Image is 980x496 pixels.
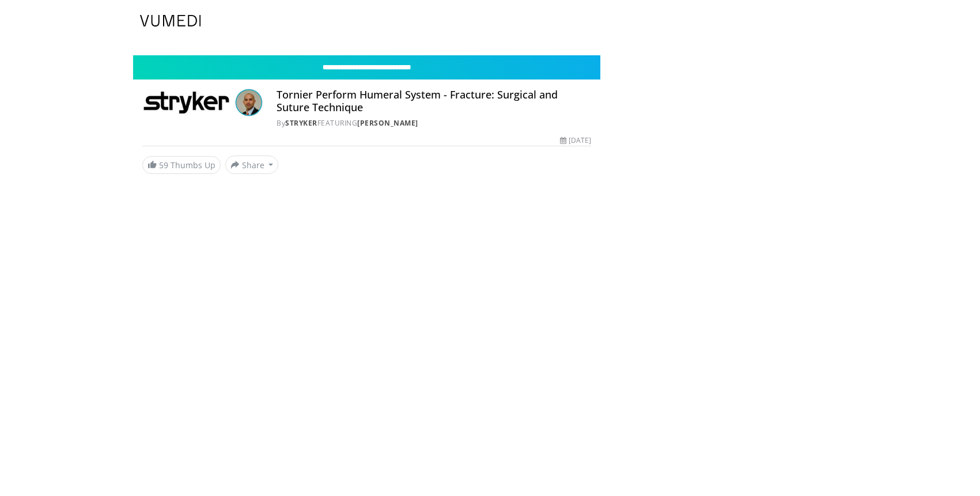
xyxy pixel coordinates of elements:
div: [DATE] [560,135,591,146]
a: [PERSON_NAME] [357,118,418,128]
span: 59 [159,160,168,171]
img: VuMedi Logo [140,15,201,26]
a: 59 Thumbs Up [142,156,221,174]
a: Stryker [285,118,317,128]
div: By FEATURING [277,118,591,128]
img: Stryker [142,89,231,116]
button: Share [225,156,279,174]
h4: Tornier Perform Humeral System - Fracture: Surgical and Suture Technique [277,89,591,113]
img: Avatar [235,89,263,116]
